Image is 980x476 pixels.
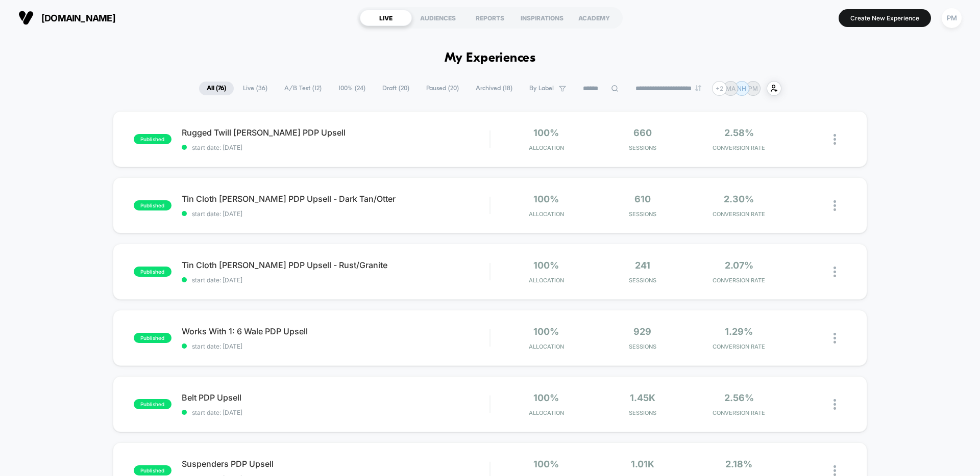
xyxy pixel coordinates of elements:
[533,459,559,469] span: 100%
[412,10,464,26] div: AUDIENCES
[693,343,785,350] span: CONVERSION RATE
[182,409,489,416] span: start date: [DATE]
[182,392,489,403] span: Belt PDP Upsell
[533,326,559,337] span: 100%
[182,144,489,151] span: start date: [DATE]
[630,392,655,403] span: 1.45k
[182,210,489,218] span: start date: [DATE]
[331,82,373,95] span: 100% ( 24 )
[529,409,564,416] span: Allocation
[529,85,554,92] span: By Label
[942,8,962,28] div: PM
[182,127,489,138] span: Rugged Twill [PERSON_NAME] PDP Upsell
[529,343,564,350] span: Allocation
[834,399,836,410] img: close
[529,210,564,218] span: Allocation
[693,144,785,151] span: CONVERSION RATE
[134,399,171,409] span: published
[182,276,489,284] span: start date: [DATE]
[633,326,651,337] span: 929
[631,459,654,469] span: 1.01k
[375,82,417,95] span: Draft ( 20 )
[529,144,564,151] span: Allocation
[182,194,489,204] span: Tin Cloth [PERSON_NAME] PDP Upsell - Dark Tan/Otter
[445,51,536,66] h1: My Experiences
[235,82,275,95] span: Live ( 36 )
[134,200,171,210] span: published
[182,459,489,469] span: Suspenders PDP Upsell
[134,134,171,144] span: published
[635,260,650,271] span: 241
[834,267,836,277] img: close
[693,210,785,218] span: CONVERSION RATE
[15,10,118,26] button: [DOMAIN_NAME]
[568,10,620,26] div: ACADEMY
[18,10,34,25] img: Visually logo
[693,277,785,284] span: CONVERSION RATE
[597,409,689,416] span: Sessions
[533,127,559,138] span: 100%
[182,326,489,336] span: Works With 1: 6 Wale PDP Upsell
[134,465,171,475] span: published
[725,260,753,271] span: 2.07%
[712,81,727,96] div: + 2
[748,85,758,92] p: PM
[834,465,836,476] img: close
[468,82,520,95] span: Archived ( 18 )
[360,10,412,26] div: LIVE
[834,333,836,343] img: close
[939,8,965,29] button: PM
[597,144,689,151] span: Sessions
[633,127,652,138] span: 660
[134,267,171,277] span: published
[834,134,836,145] img: close
[725,326,753,337] span: 1.29%
[533,260,559,271] span: 100%
[464,10,516,26] div: REPORTS
[737,85,746,92] p: NH
[597,343,689,350] span: Sessions
[695,85,701,91] img: end
[693,409,785,416] span: CONVERSION RATE
[725,459,752,469] span: 2.18%
[726,85,736,92] p: MA
[182,342,489,350] span: start date: [DATE]
[839,9,931,27] button: Create New Experience
[533,194,559,204] span: 100%
[724,194,754,204] span: 2.30%
[277,82,329,95] span: A/B Test ( 12 )
[597,277,689,284] span: Sessions
[533,392,559,403] span: 100%
[41,13,115,23] span: [DOMAIN_NAME]
[597,210,689,218] span: Sessions
[199,82,234,95] span: All ( 76 )
[134,333,171,343] span: published
[724,392,754,403] span: 2.56%
[182,260,489,270] span: Tin Cloth [PERSON_NAME] PDP Upsell - Rust/Granite
[419,82,467,95] span: Paused ( 20 )
[516,10,568,26] div: INSPIRATIONS
[724,127,754,138] span: 2.58%
[529,277,564,284] span: Allocation
[634,194,651,204] span: 610
[834,200,836,211] img: close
